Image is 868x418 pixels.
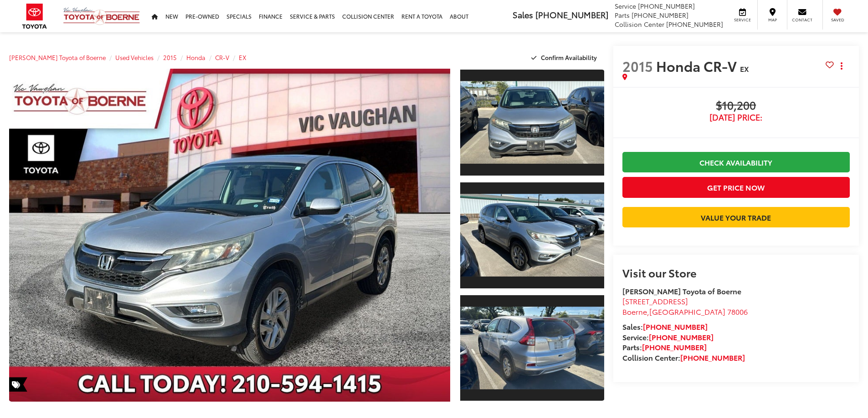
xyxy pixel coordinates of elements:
[622,296,748,317] a: [STREET_ADDRESS] Boerne,[GEOGRAPHIC_DATA] 78006
[115,53,154,61] a: Used Vehicles
[460,294,604,402] a: Expand Photo 3
[622,296,688,306] span: [STREET_ADDRESS]
[622,56,653,76] span: 2015
[458,194,605,277] img: 2015 Honda CR-V EX
[460,69,604,176] a: Expand Photo 1
[841,62,842,70] span: dropdown dots
[649,332,714,342] a: [PHONE_NUMBER]
[643,321,708,332] a: [PHONE_NUMBER]
[622,99,850,113] span: $10,200
[642,342,707,352] a: [PHONE_NUMBER]
[622,267,850,278] h2: Visit our Store
[526,50,604,65] button: Confirm Availability
[615,1,636,10] span: Service
[666,20,723,29] span: [PHONE_NUMBER]
[680,352,745,363] a: [PHONE_NUMBER]
[622,332,714,342] strong: Service:
[638,1,695,10] span: [PHONE_NUMBER]
[541,53,597,61] span: Confirm Availability
[622,286,741,296] strong: [PERSON_NAME] Toyota of Boerne
[460,181,604,289] a: Expand Photo 2
[632,10,688,20] span: [PHONE_NUMBER]
[163,53,177,61] a: 2015
[649,306,725,317] span: [GEOGRAPHIC_DATA]
[622,152,850,172] a: Check Availability
[622,207,850,227] a: Value Your Trade
[513,9,533,20] span: Sales
[827,17,847,23] span: Saved
[732,17,753,23] span: Service
[622,342,707,352] strong: Parts:
[615,10,630,20] span: Parts
[615,20,664,29] span: Collision Center
[740,63,749,74] span: EX
[656,56,740,76] span: Honda CR-V
[9,377,27,392] span: Special
[239,53,247,61] a: EX
[762,17,782,23] span: Map
[535,9,608,20] span: [PHONE_NUMBER]
[215,53,229,61] a: CR-V
[727,306,748,317] span: 78006
[5,67,454,403] img: 2015 Honda CR-V EX
[622,113,850,122] span: [DATE] Price:
[9,53,106,61] a: [PERSON_NAME] Toyota of Boerne
[458,307,605,389] img: 2015 Honda CR-V EX
[834,58,850,74] button: Actions
[63,7,140,25] img: Vic Vaughan Toyota of Boerne
[186,53,205,61] a: Honda
[622,177,850,197] button: Get Price Now
[9,69,450,402] a: Expand Photo 0
[622,306,748,317] span: ,
[458,81,605,164] img: 2015 Honda CR-V EX
[622,352,745,363] strong: Collision Center:
[622,321,708,332] strong: Sales:
[622,306,647,317] span: Boerne
[792,17,812,23] span: Contact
